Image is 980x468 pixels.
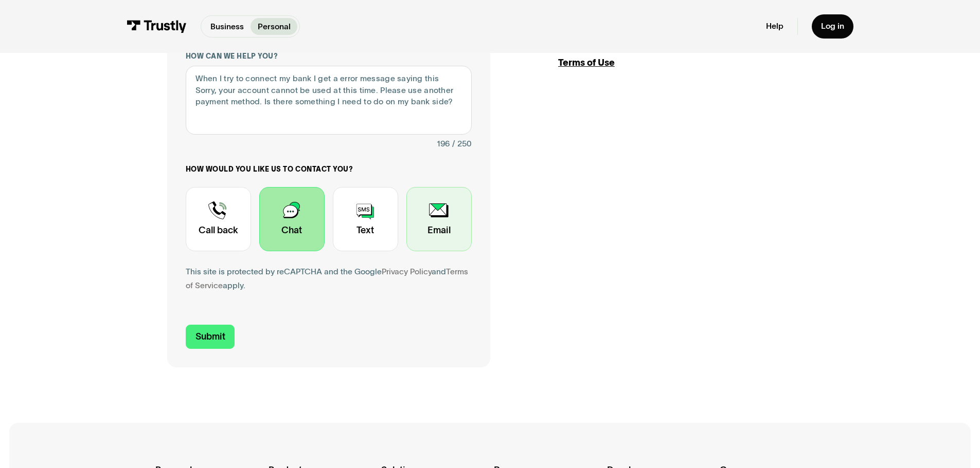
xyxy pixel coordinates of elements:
div: / 250 [452,137,472,151]
div: 196 [437,137,450,151]
label: How would you like us to contact you? [186,165,472,174]
a: Help [766,21,783,31]
div: This site is protected by reCAPTCHA and the Google and apply. [186,265,472,293]
label: How can we help you? [186,52,472,61]
a: Terms of Service [186,267,468,290]
input: Submit [186,325,235,349]
a: Personal Help Center /Terms of Use [558,38,813,70]
p: Personal [258,21,291,33]
a: Business [203,18,251,35]
img: Trustly Logo [127,20,187,33]
a: Personal [251,18,297,35]
p: Business [210,21,244,33]
div: Log in [821,21,844,31]
a: Privacy Policy [382,267,432,276]
a: Log in [812,14,853,39]
div: Terms of Use [558,56,813,70]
